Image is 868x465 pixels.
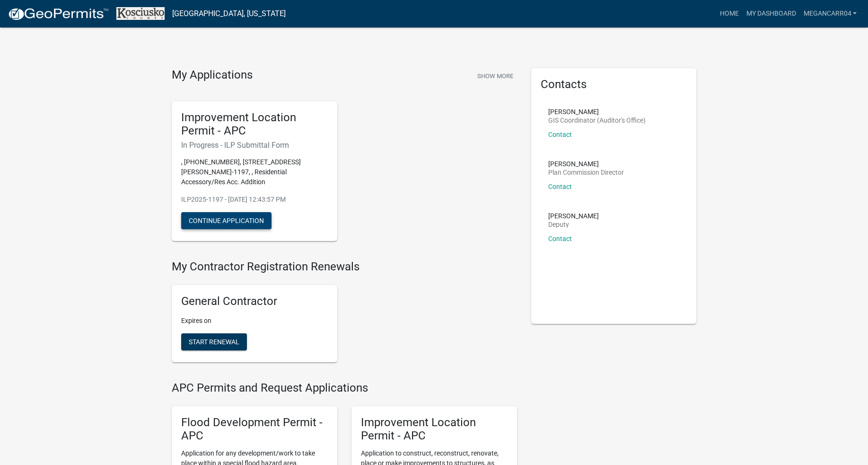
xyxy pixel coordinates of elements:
p: [PERSON_NAME] [548,161,624,167]
p: GIS Coordinator (Auditor's Office) [548,117,646,124]
h4: APC Permits and Request Applications [172,381,517,395]
a: Home [716,5,742,23]
button: Start Renewal [181,333,247,350]
span: Start Renewal [189,338,239,345]
a: megancarr04 [799,5,860,23]
h5: Improvement Location Permit - APC [181,111,328,138]
button: Continue Application [181,212,272,229]
p: ILP2025-1197 - [DATE] 12:43:57 PM [181,195,328,205]
h5: Improvement Location Permit - APC [361,416,508,443]
a: [GEOGRAPHIC_DATA], [US_STATE] [172,6,286,22]
wm-registration-list-section: My Contractor Registration Renewals [172,260,517,370]
h5: Contacts [541,78,687,91]
a: Contact [548,131,572,138]
p: [PERSON_NAME] [548,213,599,219]
a: My Dashboard [742,5,799,23]
h5: General Contractor [181,295,328,308]
h6: In Progress - ILP Submittal Form [181,141,328,150]
button: Show More [473,68,517,84]
img: Kosciusko County, Indiana [116,7,165,20]
h5: Flood Development Permit - APC [181,416,328,443]
p: Deputy [548,221,599,228]
p: Plan Commission Director [548,169,624,176]
a: Contact [548,183,572,190]
h4: My Contractor Registration Renewals [172,260,517,274]
p: [PERSON_NAME] [548,108,646,115]
h4: My Applications [172,68,253,82]
a: Contact [548,235,572,242]
p: , [PHONE_NUMBER], [STREET_ADDRESS][PERSON_NAME]-1197, , Residential Accessory/Res Acc. Addition [181,157,328,187]
p: Expires on [181,316,328,326]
